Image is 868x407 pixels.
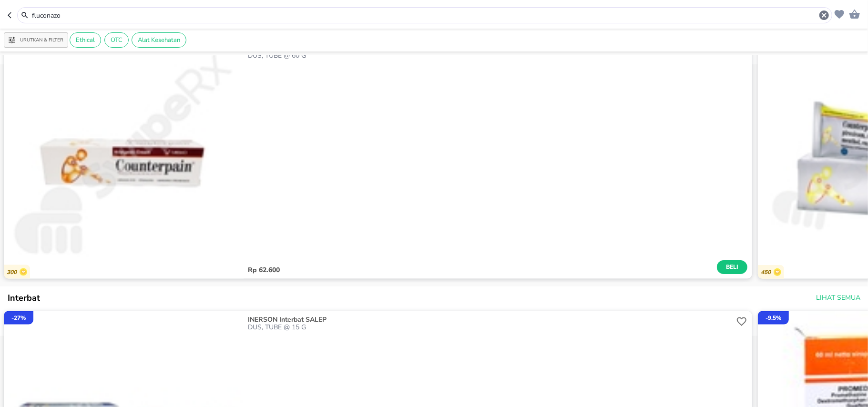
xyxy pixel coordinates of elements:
span: Ethical [70,36,101,44]
button: Urutkan & Filter [4,32,68,48]
p: - 9.5 % [766,314,781,322]
span: Alat Kesehatan [132,36,186,44]
p: 450 [761,269,774,276]
div: Alat Kesehatan [132,32,186,48]
button: Beli [717,260,747,274]
div: Ethical [70,32,101,48]
p: Rp 62.600 [248,266,717,274]
img: ID104302-5.ef812171-1d7b-4f5c-92fa-f71fc3011751.jpeg [4,40,244,279]
p: DUS, TUBE @ 15 G [248,324,735,331]
span: Lihat Semua [816,292,860,304]
span: OTC [105,36,128,44]
p: INERSON Interbat SALEP [248,316,733,324]
input: Cari 4000+ produk di sini [31,10,818,20]
p: Urutkan & Filter [20,37,63,44]
div: OTC [104,32,129,48]
p: 300 [7,269,20,276]
span: Beli [724,262,740,272]
p: - 27 % [11,314,26,322]
p: DUS, TUBE @ 60 G [248,52,735,60]
button: Lihat Semua [812,289,862,307]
